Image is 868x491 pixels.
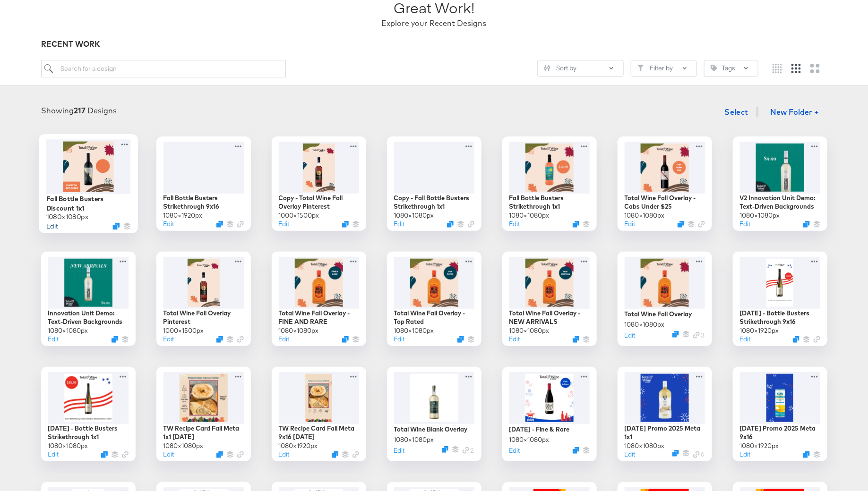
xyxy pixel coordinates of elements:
div: Fall Bottle Busters Discount 1x11080×1080pxEditDuplicate [39,134,138,233]
svg: Link [237,221,244,228]
button: FilterFilter by [631,60,697,77]
div: 1080 × 1080 px [279,326,319,335]
button: Edit [46,221,57,230]
button: Edit [394,335,405,344]
div: 1080 × 1080 px [46,212,88,221]
div: Fall Bottle Busters Discount 1x1 [46,194,130,212]
div: 1080 × 1080 px [740,211,780,220]
button: Duplicate [216,451,223,458]
button: Duplicate [793,336,799,343]
div: Total Wine Fall Overlay [625,310,692,319]
div: Fall Bottle Busters Strikethrough 9x16 [163,194,244,211]
div: [DATE] - Bottle Busters Strikethrough 1x1 [48,424,129,441]
div: Total Wine Fall Overlay - FINE AND RARE [279,309,359,326]
svg: Link [814,336,820,343]
div: [DATE] - Bottle Busters Strikethrough 9x16 [740,309,820,326]
svg: Medium grid [791,64,801,73]
div: 1080 × 1080 px [394,326,434,335]
div: Copy - Total Wine Fall Overlay Pinterest [279,194,359,211]
svg: Duplicate [112,223,120,230]
button: Edit [394,446,405,455]
button: Duplicate [803,221,810,228]
svg: Duplicate [803,451,810,458]
div: Fall Bottle Busters Strikethrough 1x11080×1080pxEditDuplicate [502,136,597,231]
svg: Large grid [810,64,820,73]
div: Total Wine Fall Overlay Pinterest1000×1500pxEditDuplicate [156,252,251,346]
svg: Link [463,447,469,454]
div: Total Wine Fall Overlay - NEW ARRIVALS1080×1080pxEditDuplicate [502,252,597,346]
svg: Filter [637,65,644,71]
button: SlidersSort by [537,60,624,77]
svg: Duplicate [672,450,679,457]
div: Explore your Recent Designs [382,18,487,29]
svg: Link [237,451,244,458]
svg: Duplicate [101,451,108,458]
svg: Link [122,451,129,458]
span: Select [724,105,748,119]
button: Edit [625,450,636,459]
svg: Link [693,451,700,458]
div: 1080 × 1080 px [48,326,88,335]
button: Duplicate [573,447,579,454]
svg: Duplicate [342,336,349,343]
button: Edit [509,220,520,229]
div: V2 Innovation Unit Demo: Text-Driven Backgrounds [740,194,820,211]
div: Copy - Fall Bottle Busters Strikethrough 1x1 [394,194,474,211]
div: Showing Designs [41,105,117,116]
div: TW Recipe Card Fall Meta 9x16 [DATE] [279,424,359,441]
button: Edit [279,335,290,344]
svg: Duplicate [573,336,579,343]
button: Duplicate [342,221,349,228]
div: 1080 × 1080 px [509,211,550,220]
div: 1080 × 1080 px [509,435,550,444]
div: 1080 × 1920 px [163,211,203,220]
svg: Duplicate [573,221,579,228]
button: Edit [509,446,520,455]
div: TW Recipe Card Fall Meta 1x1 [DATE]1080×1080pxEditDuplicate [156,367,251,461]
div: [DATE] - Fine & Rare [509,425,570,434]
div: Fall Bottle Busters Strikethrough 1x1 [509,194,590,211]
svg: Duplicate [678,221,684,228]
svg: Sliders [544,65,550,71]
button: Edit [625,331,636,340]
div: RECENT WORK [41,39,827,50]
button: Edit [279,220,290,229]
div: [DATE] Promo 2025 Meta 1x1 [625,424,705,441]
div: [DATE] Promo 2025 Meta 9x161080×1920pxEditDuplicate [733,367,827,461]
div: Fall Bottle Busters Strikethrough 9x161080×1920pxEditDuplicate [156,136,251,231]
button: Edit [740,335,751,344]
div: 1080 × 1080 px [394,435,434,444]
button: Duplicate [442,446,448,453]
div: 1080 × 1080 px [509,326,550,335]
button: Edit [509,335,520,344]
button: Edit [740,450,751,459]
button: Select [721,102,752,121]
svg: Duplicate [457,336,464,343]
svg: Duplicate [112,336,118,343]
div: 2 [463,446,474,455]
svg: Link [237,336,244,343]
div: Total Wine Fall Overlay1080×1080pxEditDuplicateLink 3 [618,252,712,346]
svg: Duplicate [672,331,679,338]
button: Edit [48,450,59,459]
div: 1080 × 1920 px [279,441,318,450]
div: Total Wine Fall Overlay - Cabs Under $251080×1080pxEditDuplicate [618,136,712,231]
div: [DATE] Promo 2025 Meta 1x11080×1080pxEditDuplicateLink 6 [618,367,712,461]
div: [DATE] - Fine & Rare1080×1080pxEditDuplicate [502,367,597,461]
svg: Duplicate [332,451,338,458]
svg: Duplicate [216,221,223,228]
div: Innovation Unit Demo: Text-Driven Backgrounds [48,309,129,326]
strong: 217 [74,106,86,115]
button: Edit [625,220,636,229]
svg: Link [698,221,705,228]
svg: Small grid [773,64,782,73]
